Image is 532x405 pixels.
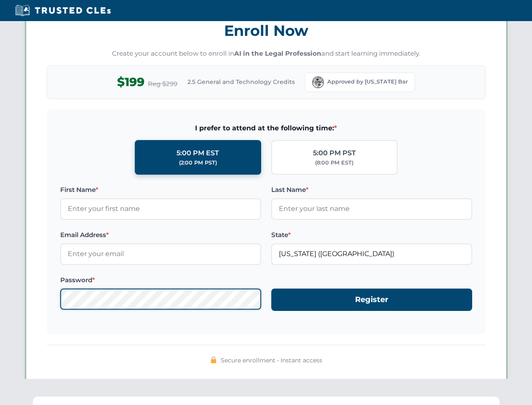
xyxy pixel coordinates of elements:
[271,243,472,265] input: Florida (FL)
[271,198,472,219] input: Enter your last name
[313,148,356,159] div: 5:00 PM PST
[60,275,261,285] label: Password
[117,73,144,92] span: $199
[179,159,217,167] div: (2:00 PM PST)
[148,79,177,89] span: Reg $299
[60,185,261,195] label: First Name
[327,78,408,86] span: Approved by [US_STATE] Bar
[312,76,324,88] img: Florida Bar
[60,230,261,240] label: Email Address
[271,289,472,311] button: Register
[187,77,295,86] span: 2.5 General and Technology Credits
[47,17,486,44] h3: Enroll Now
[60,243,261,265] input: Enter your email
[60,123,472,134] span: I prefer to attend at the following time:
[315,159,353,167] div: (8:00 PM EST)
[271,185,472,195] label: Last Name
[234,49,321,57] strong: AI in the Legal Profession
[176,148,219,159] div: 5:00 PM EST
[60,198,261,219] input: Enter your first name
[13,4,113,17] img: Trusted CLEs
[221,356,322,365] span: Secure enrollment • Instant access
[210,356,217,363] img: 🔒
[271,230,472,240] label: State
[47,49,486,59] p: Create your account below to enroll in and start learning immediately.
